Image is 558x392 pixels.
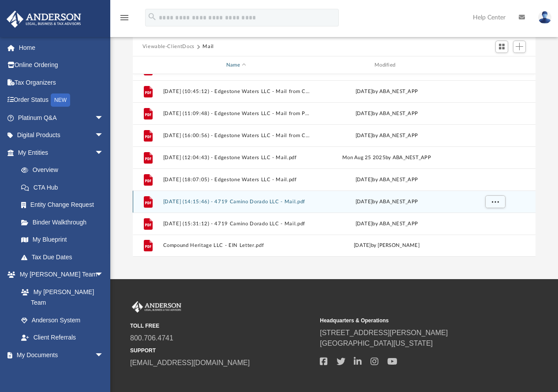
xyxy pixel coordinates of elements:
div: by ABA_NEST_APP [313,220,460,228]
img: Anderson Advisors Platinum Portal [130,301,183,313]
span: arrow_drop_down [95,109,112,127]
button: Switch to Grid View [495,41,509,53]
a: Home [6,39,117,56]
button: [DATE] (14:15:46) - 4719 Camino Dorado LLC - Mail.pdf [163,199,309,205]
button: Compound Heritage LLC - EIN Letter.pdf [163,243,309,249]
a: Anderson System [12,311,112,329]
div: [DATE] by ABA_NEST_APP [313,132,460,140]
a: Platinum Q&Aarrow_drop_down [6,109,117,127]
button: [DATE] (16:00:56) - Edgestone Waters LLC - Mail from Cypress Cove Water Supply Corporation.pdf [163,133,309,138]
i: menu [119,12,130,23]
img: Anderson Advisors Platinum Portal [4,11,84,28]
a: My [PERSON_NAME] Teamarrow_drop_down [6,266,112,284]
button: [DATE] (10:45:12) - Edgestone Waters LLC - Mail from Cypress Cove Water Supply Corporation.pdf [163,89,309,94]
button: [DATE] (18:07:05) - Edgestone Waters LLC - Mail.pdf [163,177,309,183]
a: CTA Hub [12,179,117,196]
div: Mon Aug 25 2025 by ABA_NEST_APP [313,154,460,162]
a: [GEOGRAPHIC_DATA][US_STATE] [320,340,433,347]
a: [EMAIL_ADDRESS][DOMAIN_NAME] [130,359,250,366]
div: [DATE] by ABA_NEST_APP [313,88,460,96]
a: Client Referrals [12,329,112,347]
div: [DATE] by [PERSON_NAME] [313,242,460,250]
a: Tax Due Dates [12,248,117,266]
a: My [PERSON_NAME] Team [12,283,108,311]
button: Mail [202,43,214,51]
div: Name [162,61,309,69]
small: TOLL FREE [130,322,314,330]
div: id [464,61,525,69]
a: My Blueprint [12,231,112,249]
a: menu [119,17,130,23]
span: arrow_drop_down [95,144,112,162]
a: My Entitiesarrow_drop_down [6,144,117,161]
div: NEW [51,93,70,107]
a: Overview [12,161,117,179]
i: search [147,12,157,22]
div: grid [133,74,536,257]
small: SUPPORT [130,347,314,355]
span: arrow_drop_down [95,266,112,284]
img: User Pic [538,11,551,24]
button: More options [485,195,505,209]
span: [DATE] [355,199,372,204]
div: [DATE] by ABA_NEST_APP [313,110,460,118]
button: Add [513,41,526,53]
span: arrow_drop_down [95,346,112,364]
div: by ABA_NEST_APP [313,198,460,206]
span: [DATE] [355,221,372,226]
span: arrow_drop_down [95,127,112,145]
a: Order StatusNEW [6,91,117,109]
a: Online Ordering [6,56,117,74]
a: Digital Productsarrow_drop_down [6,127,117,144]
button: [DATE] (15:31:12) - 4719 Camino Dorado LLC - Mail.pdf [163,221,309,227]
a: My Documentsarrow_drop_down [6,346,112,364]
button: [DATE] (12:04:43) - Edgestone Waters LLC - Mail.pdf [163,155,309,161]
div: Modified [313,61,460,69]
button: Viewable-ClientDocs [142,43,195,51]
div: id [137,61,159,69]
small: Headquarters & Operations [320,317,503,325]
a: 800.706.4741 [130,334,173,342]
a: [STREET_ADDRESS][PERSON_NAME] [320,329,448,336]
a: Entity Change Request [12,196,117,214]
a: Binder Walkthrough [12,213,117,231]
button: [DATE] (11:09:48) - Edgestone Waters LLC - Mail from Pedernales Electric Cooperative.pdf [163,111,309,116]
a: Tax Organizers [6,74,117,91]
div: [DATE] by ABA_NEST_APP [313,176,460,184]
